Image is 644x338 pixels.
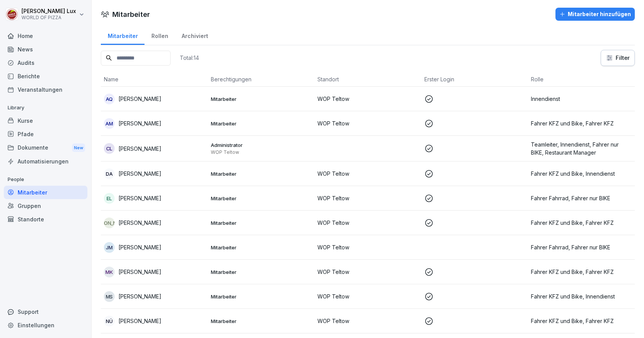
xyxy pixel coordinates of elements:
[4,56,87,69] a: Audits
[4,114,87,127] a: Kurse
[531,95,632,103] p: Innendienst
[4,173,87,186] p: People
[211,219,312,226] p: Mitarbeiter
[4,29,87,43] a: Home
[104,118,115,129] div: AM
[104,143,115,154] div: CL
[104,242,115,253] div: JM
[4,102,87,114] p: Library
[118,170,161,178] p: [PERSON_NAME]
[4,83,87,96] a: Veranstaltungen
[21,15,76,20] p: WORLD OF PIZZA
[104,291,115,302] div: MS
[317,194,418,202] p: WOP Teltow
[4,69,87,83] a: Berichte
[317,95,418,103] p: WOP Teltow
[180,54,199,61] p: Total: 14
[101,72,208,87] th: Name
[118,194,161,202] p: [PERSON_NAME]
[208,72,315,87] th: Berechtigungen
[317,170,418,178] p: WOP Teltow
[118,292,161,300] p: [PERSON_NAME]
[118,219,161,227] p: [PERSON_NAME]
[4,155,87,168] a: Automatisierungen
[4,305,87,318] div: Support
[4,213,87,226] a: Standorte
[211,244,312,251] p: Mitarbeiter
[531,170,632,178] p: Fahrer KFZ und Bike, Innendienst
[175,25,215,45] a: Archiviert
[421,72,528,87] th: Erster Login
[118,145,161,153] p: [PERSON_NAME]
[104,168,115,179] div: DA
[211,96,312,102] p: Mitarbeiter
[101,25,145,45] a: Mitarbeiter
[531,292,632,300] p: Fahrer KFZ und Bike, Innendienst
[211,195,312,202] p: Mitarbeiter
[317,119,418,127] p: WOP Teltow
[104,218,115,228] div: [PERSON_NAME]
[104,193,115,204] div: EL
[4,127,87,141] a: Pfade
[317,268,418,276] p: WOP Teltow
[118,243,161,251] p: [PERSON_NAME]
[317,292,418,300] p: WOP Teltow
[104,267,115,277] div: MK
[606,54,630,62] div: Filter
[118,268,161,276] p: [PERSON_NAME]
[211,293,312,300] p: Mitarbeiter
[601,50,634,66] button: Filter
[4,141,87,155] div: Dokumente
[211,120,312,127] p: Mitarbeiter
[531,243,632,251] p: Fahrer Fahrrad, Fahrer nur BIKE
[4,199,87,213] a: Gruppen
[4,186,87,199] a: Mitarbeiter
[555,8,635,21] button: Mitarbeiter hinzufügen
[4,318,87,332] a: Einstellungen
[112,9,150,20] h1: Mitarbeiter
[559,10,631,18] div: Mitarbeiter hinzufügen
[4,141,87,155] a: DokumenteNew
[317,243,418,251] p: WOP Teltow
[531,317,632,325] p: Fahrer KFZ und Bike, Fahrer KFZ
[118,317,161,325] p: [PERSON_NAME]
[4,43,87,56] a: News
[531,119,632,127] p: Fahrer KFZ und Bike, Fahrer KFZ
[531,140,632,157] p: Teamleiter, Innendienst, Fahrer nur BIKE, Restaurant Manager
[21,8,76,15] p: [PERSON_NAME] Lux
[531,268,632,276] p: Fahrer KFZ und Bike, Fahrer KFZ
[211,142,312,148] p: Administrator
[211,269,312,275] p: Mitarbeiter
[314,72,421,87] th: Standort
[104,316,115,326] div: NÜ
[145,25,175,45] a: Rollen
[531,219,632,227] p: Fahrer KFZ und Bike, Fahrer KFZ
[317,317,418,325] p: WOP Teltow
[211,170,312,177] p: Mitarbeiter
[104,94,115,104] div: AQ
[531,194,632,202] p: Fahrer Fahrrad, Fahrer nur BIKE
[118,119,161,127] p: [PERSON_NAME]
[72,143,85,152] div: New
[211,149,312,155] p: WOP Teltow
[118,95,161,103] p: [PERSON_NAME]
[528,72,635,87] th: Rolle
[317,219,418,227] p: WOP Teltow
[211,318,312,325] p: Mitarbeiter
